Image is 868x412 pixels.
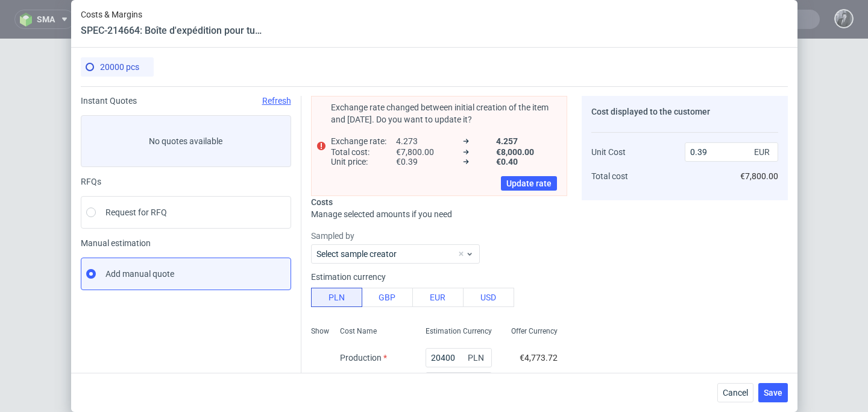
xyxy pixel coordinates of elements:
[311,197,333,207] span: Costs
[100,62,139,72] span: 20000 pcs
[316,249,397,259] label: Select sample creator
[362,288,413,307] button: GBP
[426,372,492,391] input: 0.00
[465,349,489,366] span: PLN
[331,135,557,147] div: 4.273
[496,157,556,166] span: €0.40
[311,288,362,307] button: PLN
[752,144,776,160] span: EUR
[723,388,748,397] span: Cancel
[412,288,464,307] button: EUR
[426,326,492,336] span: Estimation Currency
[426,348,492,367] input: 0.00
[105,206,167,218] span: Request for RFQ
[764,388,782,397] span: Save
[311,230,567,242] label: Sampled by
[340,326,377,336] span: Cost Name
[81,24,262,37] header: SPEC-214664: Boîte d'expédition pour tube seul
[758,383,788,402] button: Save
[520,353,558,363] span: €4,773.72
[105,268,174,280] span: Add manual quote
[496,136,556,146] span: 4.257
[311,326,329,336] span: Show
[81,177,291,186] div: RFQs
[331,136,391,146] span: Exchange rate :
[501,176,557,191] button: Update rate
[740,171,778,181] span: €7,800.00
[511,326,558,336] span: Offer Currency
[463,288,514,307] button: USD
[396,147,456,157] span: €7,800.00
[311,209,452,219] span: Manage selected amounts if you need
[340,353,387,363] label: Production
[81,10,262,19] span: Costs & Margins
[591,171,628,181] span: Total cost
[81,115,291,167] label: No quotes available
[311,272,386,282] label: Estimation currency
[506,179,552,188] span: Update rate
[591,107,710,116] span: Cost displayed to the customer
[591,147,626,157] span: Unit Cost
[717,383,753,402] button: Cancel
[496,147,556,157] span: €8,000.00
[331,101,557,125] div: Exchange rate changed between initial creation of the item and [DATE]. Do you want to update it?
[396,157,456,166] span: €0.39
[81,238,291,248] span: Manual estimation
[331,147,391,157] span: Total cost :
[331,157,391,166] span: Unit price :
[262,96,291,106] span: Refresh
[81,96,291,106] div: Instant Quotes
